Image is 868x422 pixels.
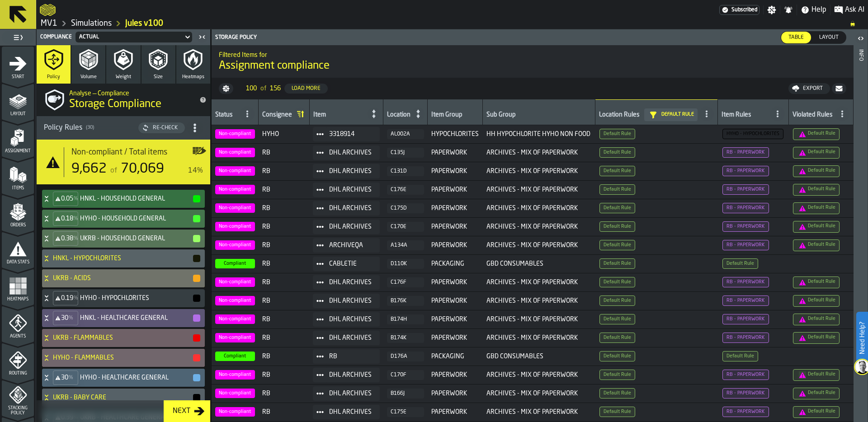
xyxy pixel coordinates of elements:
[719,5,759,15] a: link-to-/wh/i/3ccf57d1-1e0c-4a81-a3bb-c2011c5f0d50/settings/billing
[431,131,479,138] span: HYPOCHLORITES
[71,147,203,157] div: Title
[329,279,373,286] span: DHL ARCHIVES
[40,34,72,40] span: Compliance
[431,223,479,230] span: PAPERWORK
[391,372,420,378] div: C170F
[44,122,137,133] div: Policy Rules
[313,111,367,120] div: Item
[262,223,306,230] span: RB
[42,369,201,387] div: HYHO - HEALTHCARE GENERAL
[854,31,867,47] label: button-toggle-Open
[486,316,591,323] span: ARCHIVES - MIX OF PAPERWORK
[648,110,661,119] div: hide filter
[431,297,479,305] span: PAPERWORK
[486,334,591,342] span: ARCHIVES - MIX OF PAPERWORK
[387,185,424,195] button: button-C176E
[262,390,306,397] span: RB
[387,166,424,176] button: button-C131D
[599,388,635,399] span: Assignment Compliance Rule
[391,168,420,174] div: C131D
[215,314,255,324] span: Assignment Compliance Status
[599,351,635,361] span: Assignment Compliance Rule
[793,128,840,140] span: Assignment Compliance Rule
[799,85,826,92] div: Export
[215,333,255,342] span: Assignment Compliance Status
[74,235,78,242] span: %
[42,190,201,208] div: HNKL - HOUSEHOLD GENERAL
[215,296,255,305] span: Assignment Compliance Status
[722,314,769,324] span: Assignment Compliance Rule
[812,32,846,43] div: thumb
[329,186,373,193] span: DHL ARCHIVES
[215,203,255,213] span: Assignment Compliance Status
[722,203,769,213] span: Assignment Compliance Rule
[486,111,591,120] div: Sub Group
[329,316,373,323] span: DHL ARCHIVES
[486,297,591,305] span: ARCHIVES - MIX OF PAPERWORK
[215,185,255,194] span: Assignment Compliance Status
[74,295,78,301] span: %
[2,269,34,305] li: menu Heatmaps
[832,83,846,94] button: button-
[387,277,424,287] button: button-C176F
[71,147,167,157] span: Non-compliant / Total items
[722,184,769,195] span: Assignment Compliance Rule
[793,165,840,177] span: Assignment Compliance Rule
[69,88,192,97] h2: Sub Title
[387,259,424,269] button: button-D110K
[387,333,424,343] button: button-B174K
[212,45,854,78] div: title-Assignment compliance
[80,235,192,242] h4: UKRB - HOUSEHOLD GENERAL
[262,111,292,120] div: Consignee
[391,224,420,230] div: C170E
[246,85,257,92] span: 100
[391,316,420,323] div: B174H
[387,240,424,250] button: button-A134A
[262,131,306,138] span: HYHO
[599,203,635,213] span: Assignment Compliance Rule
[793,202,840,214] span: Assignment Compliance Rule
[431,279,479,286] span: PAPERWORK
[42,269,201,287] div: UKRB - ACIDS
[431,168,479,175] span: PAPERWORK
[599,277,635,287] span: Assignment Compliance Rule
[149,125,181,131] div: Re-Check
[74,32,194,42] div: DropdownMenuValue-63e92cb3-4c5e-4cc2-ad6d-310f167a6073
[40,2,56,18] a: logo-header
[125,19,163,28] a: link-to-/wh/i/3ccf57d1-1e0c-4a81-a3bb-c2011c5f0d50/simulations/f0cee1e6-46d7-4697-9f2c-6ed035c8e141
[2,334,34,339] span: Agents
[599,407,635,417] span: Assignment Compliance Rule
[53,354,192,361] h4: HYHO - FLAMMABLES
[193,195,200,202] button: button-
[391,261,420,267] div: D110K
[599,111,641,120] div: Location Rules
[793,406,840,418] span: Assignment Compliance Rule
[486,131,591,138] span: HH HYPOCHLORITE HYHO NON FOOD
[80,215,192,222] h4: HYHO - HOUSEHOLD GENERAL
[431,205,479,212] span: PAPERWORK
[329,334,373,342] span: DHL ARCHIVES
[213,34,533,41] div: Storage Policy
[2,75,34,80] span: Start
[61,235,73,242] span: 0.38
[42,309,201,327] div: HNKL - HEALTHCARE GENERAL
[2,149,34,154] span: Assignment
[391,353,420,360] div: D176A
[2,31,34,44] label: button-toggle-Toggle Full Menu
[86,125,94,131] span: ( 30 )
[2,306,34,342] li: menu Agents
[845,5,864,15] span: Ask AI
[41,19,57,28] a: link-to-/wh/i/3ccf57d1-1e0c-4a81-a3bb-c2011c5f0d50
[387,296,424,306] button: button-B176K
[61,195,73,202] span: 0.05
[387,352,424,361] button: button-D176A
[2,84,34,120] li: menu Layout
[431,149,479,156] span: PAPERWORK
[788,83,830,94] button: button-Export
[164,400,210,422] button: button-Next
[793,111,833,120] div: Violated Rules
[387,407,424,417] button: button-C175E
[42,289,201,307] div: HYHO - HYPOCHLORITES
[599,370,635,380] span: Assignment Compliance Rule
